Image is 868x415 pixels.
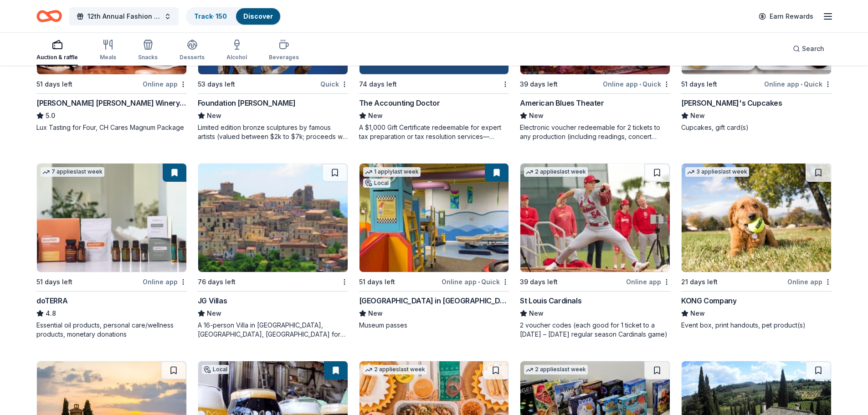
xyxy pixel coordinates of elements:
[639,81,641,88] span: •
[198,277,236,287] div: 76 days left
[226,36,247,66] button: Alcohol
[681,277,718,287] div: 21 days left
[529,110,544,121] span: New
[36,321,187,339] div: Essential oil products, personal care/wellness products, monetary donations
[46,110,55,121] span: 5.0
[360,164,509,272] img: Image for Children's Museum in Oak Lawn
[520,163,670,339] a: Image for St Louis Cardinals2 applieslast week39 days leftOnline appSt Louis CardinalsNew2 vouche...
[207,308,221,319] span: New
[682,164,831,272] img: Image for KONG Company
[36,97,187,108] div: [PERSON_NAME] [PERSON_NAME] Winery and Restaurants
[802,43,824,54] span: Search
[36,79,72,90] div: 51 days left
[681,163,832,330] a: Image for KONG Company3 applieslast week21 days leftOnline appKONG CompanyNewEvent box, print han...
[359,295,509,306] div: [GEOGRAPHIC_DATA] in [GEOGRAPHIC_DATA]
[194,12,227,20] a: Track· 150
[681,295,736,306] div: KONG Company
[442,276,509,287] div: Online app Quick
[100,54,116,61] div: Meals
[198,163,348,339] a: Image for JG Villas76 days leftJG VillasNewA 16-person Villa in [GEOGRAPHIC_DATA], [GEOGRAPHIC_DA...
[520,79,558,90] div: 39 days left
[359,277,395,287] div: 51 days left
[368,110,383,121] span: New
[529,308,544,319] span: New
[36,277,72,287] div: 51 days left
[681,79,717,90] div: 51 days left
[690,110,705,121] span: New
[36,123,187,132] div: Lux Tasting for Four, CH Cares Magnum Package
[198,295,227,306] div: JG Villas
[198,79,235,90] div: 53 days left
[36,163,187,339] a: Image for doTERRA7 applieslast week51 days leftOnline appdoTERRA4.8Essential oil products, person...
[520,295,581,306] div: St Louis Cardinals
[520,321,670,339] div: 2 voucher codes (each good for 1 ticket to a [DATE] – [DATE] regular season Cardinals game)
[41,167,104,177] div: 7 applies last week
[36,5,62,27] a: Home
[46,308,56,319] span: 4.8
[198,164,348,272] img: Image for JG Villas
[269,54,299,61] div: Beverages
[198,97,295,108] div: Foundation [PERSON_NAME]
[69,7,179,26] button: 12th Annual Fashion Show
[603,78,670,90] div: Online app Quick
[36,54,78,61] div: Auction & raffle
[359,97,440,108] div: The Accounting Doctor
[100,36,116,66] button: Meals
[787,276,832,287] div: Online app
[359,163,509,330] a: Image for Children's Museum in Oak Lawn1 applylast weekLocal51 days leftOnline app•Quick[GEOGRAPH...
[207,110,221,121] span: New
[320,78,348,90] div: Quick
[786,40,832,58] button: Search
[138,36,158,66] button: Snacks
[801,81,802,88] span: •
[478,278,480,286] span: •
[180,36,205,66] button: Desserts
[681,321,832,330] div: Event box, print handouts, pet product(s)
[685,167,749,177] div: 3 applies last week
[143,78,187,90] div: Online app
[36,295,67,306] div: doTERRA
[186,7,281,26] button: Track· 150Discover
[753,8,819,25] a: Earn Rewards
[359,79,397,90] div: 74 days left
[764,78,832,90] div: Online app Quick
[243,12,273,20] a: Discover
[363,167,421,177] div: 1 apply last week
[520,277,558,287] div: 39 days left
[690,308,705,319] span: New
[87,11,160,22] span: 12th Annual Fashion Show
[363,179,390,188] div: Local
[363,365,427,374] div: 2 applies last week
[368,308,383,319] span: New
[37,164,186,272] img: Image for doTERRA
[226,54,247,61] div: Alcohol
[36,36,78,66] button: Auction & raffle
[520,97,604,108] div: American Blues Theater
[198,123,348,141] div: Limited edition bronze sculptures by famous artists (valued between $2k to $7k; proceeds will spl...
[180,54,205,61] div: Desserts
[524,365,588,374] div: 2 applies last week
[198,321,348,339] div: A 16-person Villa in [GEOGRAPHIC_DATA], [GEOGRAPHIC_DATA], [GEOGRAPHIC_DATA] for 7days/6nights (R...
[681,123,832,132] div: Cupcakes, gift card(s)
[359,123,509,141] div: A $1,000 Gift Certificate redeemable for expert tax preparation or tax resolution services—recipi...
[269,36,299,66] button: Beverages
[524,167,588,177] div: 2 applies last week
[626,276,670,287] div: Online app
[520,164,670,272] img: Image for St Louis Cardinals
[520,123,670,141] div: Electronic voucher redeemable for 2 tickets to any production (including readings, concert series...
[138,54,158,61] div: Snacks
[681,97,782,108] div: [PERSON_NAME]'s Cupcakes
[359,321,509,330] div: Museum passes
[143,276,187,287] div: Online app
[202,365,229,374] div: Local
